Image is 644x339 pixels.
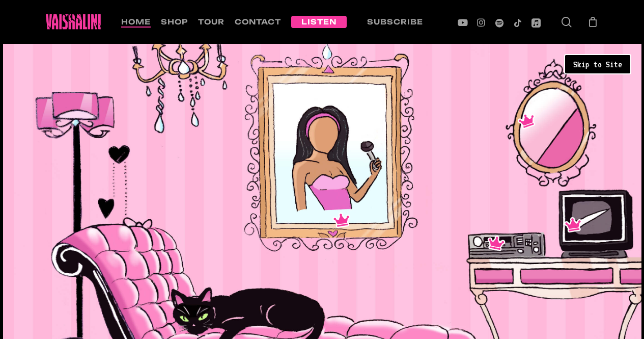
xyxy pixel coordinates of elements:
button: Skip to Site [564,54,631,74]
a: tour [198,17,225,27]
img: videos-star [563,216,584,235]
img: mirror-star [515,110,540,132]
a: home [121,17,151,27]
a: listen [291,17,347,27]
img: music-star [484,232,508,254]
img: Vaishalini [46,14,101,30]
span: shop [161,17,188,26]
img: about-star [330,211,352,230]
span: listen [301,17,337,26]
a: contact [235,17,281,27]
a: shop [161,17,188,27]
span: contact [235,17,281,26]
a: Subscribe [357,17,433,27]
span: home [121,17,151,26]
span: tour [198,17,225,26]
span: Subscribe [367,17,423,26]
